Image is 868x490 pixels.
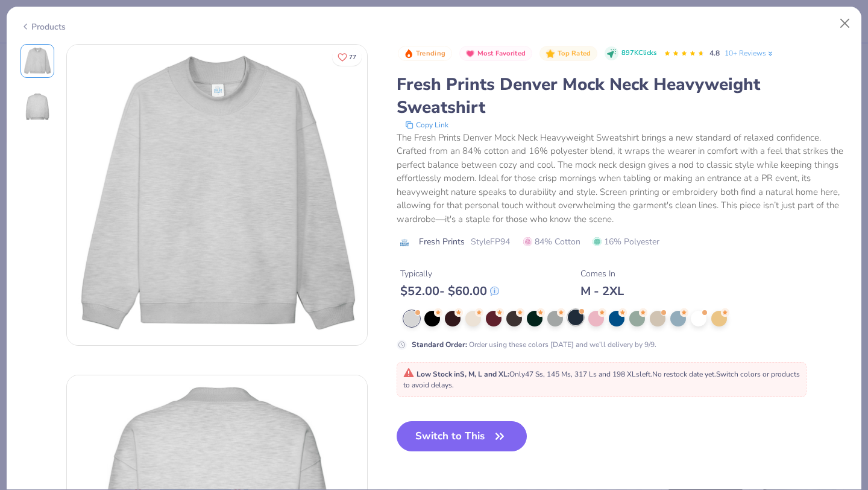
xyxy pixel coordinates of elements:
[709,48,720,58] span: 4.8
[412,340,467,349] strong: Standard Order :
[419,235,465,248] span: Fresh Prints
[67,45,367,345] img: Front
[580,284,624,299] div: M - 2XL
[558,50,591,57] span: Top Rated
[465,49,475,59] img: Most Favorited sort
[332,48,362,66] button: Like
[477,50,526,57] span: Most Favorited
[412,339,656,350] div: Order using these colors [DATE] and we’ll delivery by 9/9.
[539,46,597,62] button: Badge Button
[401,119,452,131] button: copy to clipboard
[459,46,532,62] button: Badge Button
[20,21,66,33] div: Products
[400,284,499,299] div: $ 52.00 - $ 60.00
[523,235,580,248] span: 84% Cotton
[397,238,413,247] img: brand logo
[664,44,705,63] div: 4.8 Stars
[834,12,857,35] button: Close
[397,131,848,226] div: The Fresh Prints Denver Mock Neck Heavyweight Sweatshirt brings a new standard of relaxed confide...
[652,369,716,379] span: No restock date yet.
[397,421,527,451] button: Switch to This
[349,54,356,60] span: 77
[404,49,414,59] img: Trending sort
[725,48,775,59] a: 10+ Reviews
[417,369,509,379] strong: Low Stock in S, M, L and XL :
[398,46,452,62] button: Badge Button
[23,46,52,75] img: Front
[471,235,510,248] span: Style FP94
[580,267,624,280] div: Comes In
[397,73,848,119] div: Fresh Prints Denver Mock Neck Heavyweight Sweatshirt
[403,369,800,390] span: Only 47 Ss, 145 Ms, 317 Ls and 198 XLs left. Switch colors or products to avoid delays.
[400,267,499,280] div: Typically
[593,235,659,248] span: 16% Polyester
[416,50,445,57] span: Trending
[621,48,656,59] span: 897K Clicks
[546,49,555,59] img: Top Rated sort
[23,92,52,121] img: Back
